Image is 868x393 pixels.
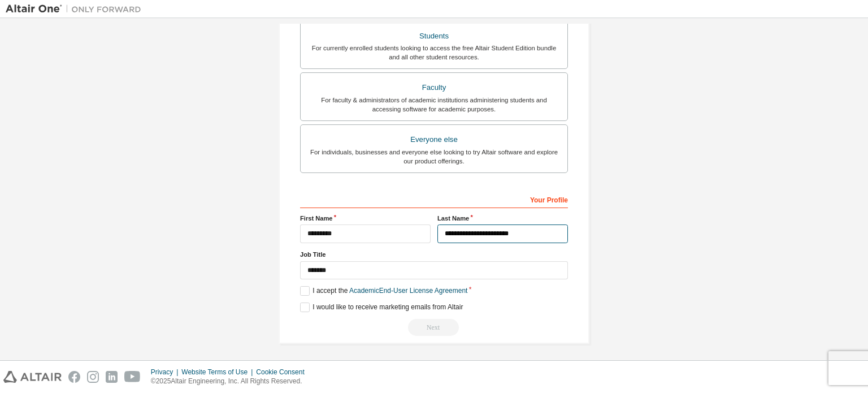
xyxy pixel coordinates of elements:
img: youtube.svg [124,371,141,383]
div: Cookie Consent [256,368,311,377]
div: Website Terms of Use [181,368,256,377]
div: Faculty [307,80,561,96]
div: You need to provide your academic email [300,319,568,336]
div: For faculty & administrators of academic institutions administering students and accessing softwa... [307,96,561,114]
div: For individuals, businesses and everyone else looking to try Altair software and explore our prod... [307,148,561,166]
div: Privacy [151,368,181,377]
label: Last Name [437,214,568,223]
img: linkedin.svg [106,371,118,383]
label: I would like to receive marketing emails from Altair [300,303,463,312]
div: Your Profile [300,190,568,208]
img: Altair One [6,3,147,15]
img: facebook.svg [68,371,80,383]
img: instagram.svg [87,371,99,383]
p: © 2025 Altair Engineering, Inc. All Rights Reserved. [151,377,311,386]
label: Job Title [300,250,568,259]
img: altair_logo.svg [3,371,62,383]
label: First Name [300,214,431,223]
label: I accept the [300,286,467,296]
a: Academic End-User License Agreement [349,287,467,295]
div: Students [307,28,561,44]
div: For currently enrolled students looking to access the free Altair Student Edition bundle and all ... [307,44,561,62]
div: Everyone else [307,132,561,148]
